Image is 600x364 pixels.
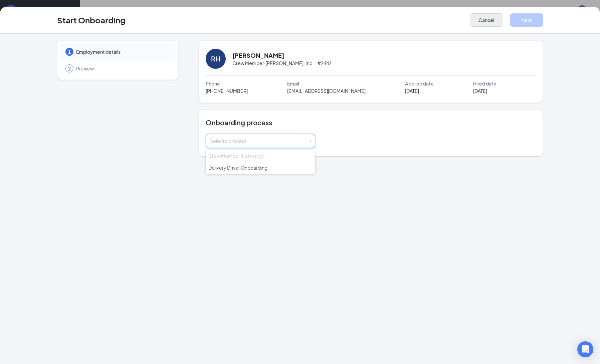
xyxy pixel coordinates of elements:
button: Cancel [470,13,503,27]
h2: [PERSON_NAME] [232,51,284,59]
span: Preview [76,65,169,72]
span: Email [287,80,299,87]
span: [DATE] [473,87,487,95]
span: Hired date [473,80,496,87]
span: 1 [68,48,71,55]
div: RH [211,54,220,63]
h3: Start Onboarding [57,14,126,26]
span: [PHONE_NUMBER] [206,87,248,95]
h4: Onboarding process [206,118,536,127]
span: Delivery Driver Onboarding [208,165,267,171]
span: 2 [68,65,71,72]
span: Crew Member · [PERSON_NAME], Inc. - #2442 [232,59,332,67]
span: Applied date [405,80,434,87]
button: Next [510,13,543,27]
span: Employment details [76,48,169,55]
div: Open Intercom Messenger [577,341,593,357]
span: Phone [206,80,220,87]
span: [EMAIL_ADDRESS][DOMAIN_NAME] [287,87,366,95]
span: [DATE] [405,87,419,95]
span: Crew Member (not ready) [208,153,264,159]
